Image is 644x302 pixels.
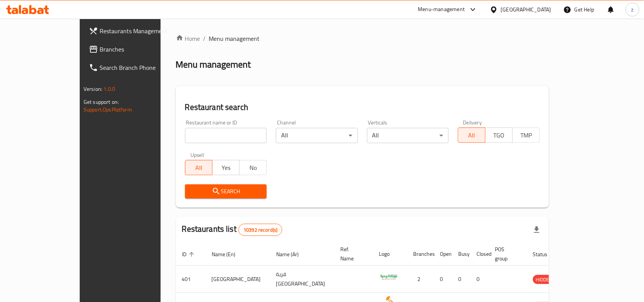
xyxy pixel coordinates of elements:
h2: Menu management [176,58,251,71]
span: TGO [489,130,510,141]
td: 401 [176,266,206,293]
a: Support.OpsPlatform [84,105,132,115]
span: POS group [495,245,518,263]
button: All [185,160,213,175]
img: Spicy Village [379,268,398,287]
div: HIDDEN [533,275,556,284]
span: All [461,130,482,141]
label: Delivery [463,120,482,125]
span: Ref. Name [341,245,364,263]
a: Restaurants Management [83,22,187,40]
a: Branches [83,40,187,58]
span: Branches [100,45,181,54]
span: All [188,162,209,173]
span: z [631,5,634,14]
span: No [243,162,264,173]
span: Restaurants Management [100,26,181,36]
span: 1.0.0 [103,84,115,94]
th: Open [434,242,452,266]
td: قرية [GEOGRAPHIC_DATA] [270,266,335,293]
th: Branches [407,242,434,266]
h2: Restaurants list [182,223,283,236]
div: Total records count [238,224,282,236]
td: 0 [471,266,489,293]
td: 0 [434,266,452,293]
button: TMP [512,128,540,143]
div: All [367,128,449,143]
span: 10392 record(s) [239,226,282,234]
nav: breadcrumb [176,34,549,43]
span: ID [182,250,196,259]
th: Closed [471,242,489,266]
td: 2 [407,266,434,293]
button: All [458,128,485,143]
h2: Restaurant search [185,102,540,113]
a: Home [176,34,200,43]
input: Search for restaurant name or ID.. [185,128,267,143]
button: Yes [212,160,240,175]
a: Search Branch Phone [83,58,187,77]
button: TGO [485,128,513,143]
th: Busy [452,242,471,266]
button: Search [185,184,267,199]
span: HIDDEN [533,275,556,284]
div: All [276,128,358,143]
span: Version: [84,84,102,94]
button: No [239,160,267,175]
div: Export file [528,221,546,239]
span: Name (En) [212,250,245,259]
span: Menu management [209,34,260,43]
label: Upsell [190,152,204,158]
span: Yes [216,162,237,173]
th: Logo [373,242,407,266]
span: TMP [516,130,537,141]
td: [GEOGRAPHIC_DATA] [206,266,270,293]
div: [GEOGRAPHIC_DATA] [501,5,551,14]
span: Get support on: [84,97,119,107]
span: Search Branch Phone [100,63,181,72]
li: / [203,34,206,43]
span: Search [191,187,261,196]
span: Status [533,250,558,259]
div: Menu-management [418,5,465,14]
td: 0 [452,266,471,293]
span: Name (Ar) [276,250,309,259]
